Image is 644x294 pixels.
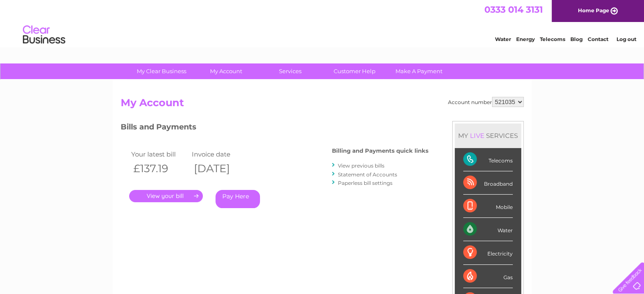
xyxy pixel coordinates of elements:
h4: Billing and Payments quick links [332,148,428,154]
div: MY SERVICES [455,124,521,148]
a: Make A Payment [384,63,454,79]
div: Clear Business is a trading name of Verastar Limited (registered in [GEOGRAPHIC_DATA] No. 3667643... [122,5,522,41]
a: Energy [516,36,535,42]
td: Invoice date [190,148,251,160]
a: Log out [616,36,636,42]
h3: Bills and Payments [121,121,428,136]
a: Paperless bill settings [338,180,392,186]
a: 0333 014 3131 [484,4,543,15]
a: My Clear Business [127,63,196,79]
div: Account number [448,97,524,107]
div: Mobile [463,195,513,218]
div: Telecoms [463,148,513,171]
a: Telecoms [540,36,565,42]
a: . [129,190,203,202]
a: Services [255,63,325,79]
a: Customer Help [320,63,390,79]
a: View previous bills [338,162,384,169]
th: £137.19 [129,160,190,177]
a: My Account [191,63,261,79]
div: Gas [463,265,513,288]
th: [DATE] [190,160,251,177]
a: Blog [570,36,583,42]
div: Electricity [463,241,513,264]
td: Your latest bill [129,148,190,160]
img: logo.png [22,22,66,48]
div: LIVE [468,132,486,140]
a: Pay Here [216,190,260,208]
div: Broadband [463,171,513,195]
a: Contact [588,36,608,42]
a: Statement of Accounts [338,171,397,178]
div: Water [463,218,513,241]
a: Water [495,36,511,42]
h2: My Account [121,97,524,113]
